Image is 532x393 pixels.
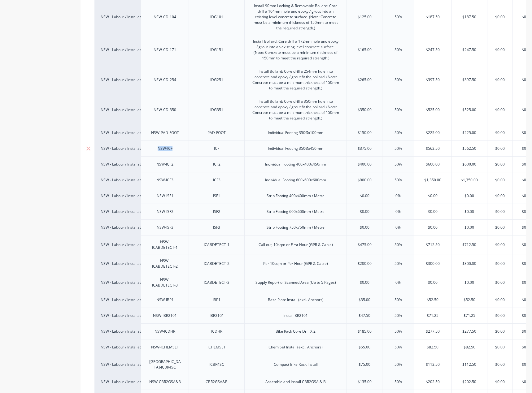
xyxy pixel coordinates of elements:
[347,275,382,290] div: $0.00
[271,327,321,335] div: Bike Rack Core Drill X 2
[484,292,515,308] div: $0.00
[263,129,328,137] div: Individual Footing 350Øx100mm
[452,292,487,308] div: $52.50
[269,361,323,369] div: Compact Bike Rack Install
[382,125,414,140] div: 50%
[101,107,135,113] div: NSW - Labour / Installation Interstate
[484,172,515,188] div: $0.00
[101,362,135,367] div: NSW - Labour / Installation Interstate
[101,280,135,285] div: NSW - Labour / Installation Interstate
[150,145,181,153] div: NSW-ICF
[414,292,451,308] div: $52.50
[347,220,382,235] div: $0.00
[101,344,135,350] div: NSW - Labour / Installation Interstate
[382,292,414,308] div: 50%
[201,145,232,153] div: ICF
[347,357,382,372] div: $75.00
[414,275,451,290] div: $0.00
[414,324,451,339] div: $277.50
[382,357,414,372] div: 50%
[264,343,328,351] div: Chem Set Install (excl. Anchors)
[247,37,344,62] div: Install Bollard: Core drill a 172mm hole and epoxy / grout into an existing level concrete surfac...
[201,312,232,320] div: IBR2101
[452,237,487,253] div: $712.50
[201,46,232,54] div: IDG151
[247,67,344,92] div: Install Bollard: Core drill a 254mm hole into concrete and epoxy / grout fit the bollard. (Note: ...
[150,160,181,168] div: NSW-ICF2
[150,176,181,184] div: NSW-ICF3
[382,374,414,390] div: 50%
[484,72,515,88] div: $0.00
[452,102,487,118] div: $525.00
[414,9,451,25] div: $187.50
[247,97,344,122] div: Install Bollard: Core drill a 350mm hole into concrete and epoxy / grout fit the bollard. (Note: ...
[347,102,382,118] div: $350.00
[263,296,329,304] div: Base Plate Install (excl. Anchors)
[260,378,331,386] div: Assemble and Install CBR2GSA & B
[484,220,515,235] div: $0.00
[347,141,382,156] div: $375.00
[382,172,414,188] div: 50%
[484,324,515,339] div: $0.00
[148,312,182,320] div: NSW-IBR2101
[382,256,414,271] div: 50%
[414,157,451,172] div: $600.00
[201,76,232,84] div: IDG251
[484,102,515,118] div: $0.00
[199,279,234,287] div: ICABDETECT-3
[150,327,181,335] div: NSW-ICDHR
[382,72,414,88] div: 50%
[484,125,515,140] div: $0.00
[101,14,135,20] div: NSW - Labour / Installation Interstate
[484,357,515,372] div: $0.00
[278,312,313,320] div: Install BR2101
[347,125,382,140] div: $150.00
[201,361,232,369] div: ICBR4SC
[414,204,451,219] div: $0.00
[484,42,515,58] div: $0.00
[149,13,181,21] div: NSW-CD-104
[414,141,451,156] div: $562.50
[201,296,232,304] div: IBP1
[201,208,232,216] div: ISF2
[347,292,382,308] div: $35.00
[484,275,515,290] div: $0.00
[247,2,344,32] div: Install 90mm Locking & Removable Bollard: Core drill a 104mm hole and epoxy / grout into an exist...
[201,343,232,351] div: ICHEMSET
[452,42,487,58] div: $247.50
[260,160,331,168] div: Individual Footing 400x400x450mm
[144,238,186,252] div: NSW-ICABDETECT-1
[347,42,382,58] div: $165.00
[414,172,451,188] div: $1,350.00
[414,308,451,323] div: $71.25
[452,72,487,88] div: $397.50
[144,257,186,270] div: NSW-ICABDETECT-2
[484,204,515,219] div: $0.00
[101,313,135,318] div: NSW - Labour / Installation Interstate
[262,192,329,200] div: Strip Footing 400x400mm / Metre
[101,77,135,83] div: NSW - Labour / Installation Interstate
[484,339,515,355] div: $0.00
[101,146,135,151] div: NSW - Labour / Installation Interstate
[382,220,414,235] div: 0%
[414,125,451,140] div: $225.00
[382,188,414,204] div: 0%
[150,192,181,200] div: NSW-ISF1
[452,256,487,271] div: $300.00
[101,242,135,248] div: NSW - Labour / Installation Interstate
[101,47,135,53] div: NSW - Labour / Installation Interstate
[382,324,414,339] div: 50%
[101,130,135,136] div: NSW - Labour / Installation Interstate
[382,308,414,323] div: 50%
[452,188,487,204] div: $0.00
[452,374,487,390] div: $202.50
[146,129,184,137] div: NSW-PAD-FOOT
[347,256,382,271] div: $200.00
[101,297,135,303] div: NSW - Labour / Installation Interstate
[452,204,487,219] div: $0.00
[201,129,232,137] div: PAD-FOOT
[347,339,382,355] div: $55.00
[144,378,186,386] div: NSW-CBR2GSA&B
[262,208,329,216] div: Strip Footing 600x600mm / Metre
[382,141,414,156] div: 50%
